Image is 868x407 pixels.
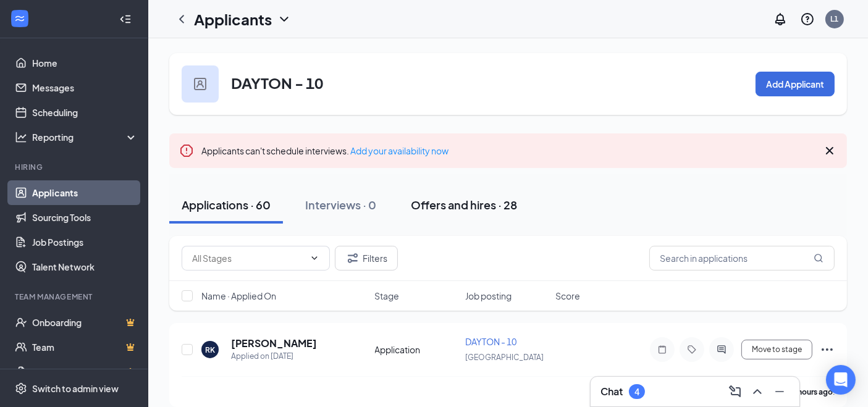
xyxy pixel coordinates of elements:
a: Messages [32,75,138,100]
svg: MagnifyingGlass [814,253,824,263]
div: Application [375,343,458,356]
div: Open Intercom Messenger [826,365,856,395]
button: Filter Filters [335,246,398,271]
span: Score [555,290,580,302]
img: user icon [194,78,206,90]
a: Talent Network [32,254,138,279]
div: Applied on [DATE] [231,350,317,363]
svg: Filter [345,251,360,266]
a: Scheduling [32,100,138,125]
div: Team Management [15,292,135,302]
h3: Chat [600,385,623,398]
span: Stage [375,290,400,302]
svg: Analysis [15,131,27,143]
div: 4 [634,387,639,397]
div: Offers and hires · 28 [411,197,517,212]
button: Move to stage [741,340,812,359]
div: Interviews · 0 [305,197,376,212]
h5: [PERSON_NAME] [231,337,317,350]
svg: WorkstreamLogo [14,12,26,25]
svg: Note [655,345,670,355]
a: Job Postings [32,230,138,254]
span: [GEOGRAPHIC_DATA] [465,353,544,362]
a: Sourcing Tools [32,205,138,230]
input: Search in applications [649,246,835,271]
span: Job posting [465,290,512,302]
a: Applicants [32,180,138,205]
b: 21 hours ago [788,387,833,397]
svg: ChevronUp [750,384,765,399]
svg: Settings [15,382,27,395]
button: Minimize [770,382,790,401]
svg: ChevronDown [277,12,292,27]
span: Name · Applied On [201,290,276,302]
svg: ActiveChat [714,345,729,355]
svg: Ellipses [820,342,835,357]
svg: ChevronDown [310,253,319,263]
svg: ChevronLeft [174,12,189,27]
svg: Cross [822,143,837,158]
span: Applicants can't schedule interviews. [201,145,449,156]
h3: DAYTON - 10 [231,72,323,93]
div: L1 [831,14,839,24]
svg: Notifications [773,12,788,27]
input: All Stages [192,251,305,265]
svg: Minimize [772,384,787,399]
svg: ComposeMessage [728,384,743,399]
div: Hiring [15,162,135,172]
div: Switch to admin view [32,382,119,395]
a: OnboardingCrown [32,310,138,335]
div: Reporting [32,131,138,143]
h1: Applicants [194,9,272,30]
a: DocumentsCrown [32,359,138,384]
div: RK [205,345,215,355]
button: Add Applicant [756,72,835,96]
button: ComposeMessage [725,382,745,401]
svg: QuestionInfo [800,12,815,27]
button: ChevronUp [748,382,767,401]
a: Home [32,51,138,75]
svg: Tag [685,345,699,355]
svg: Collapse [119,13,132,25]
a: Add your availability now [350,145,449,156]
a: TeamCrown [32,335,138,359]
svg: Error [179,143,194,158]
div: Applications · 60 [182,197,271,212]
span: DAYTON - 10 [465,336,516,347]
